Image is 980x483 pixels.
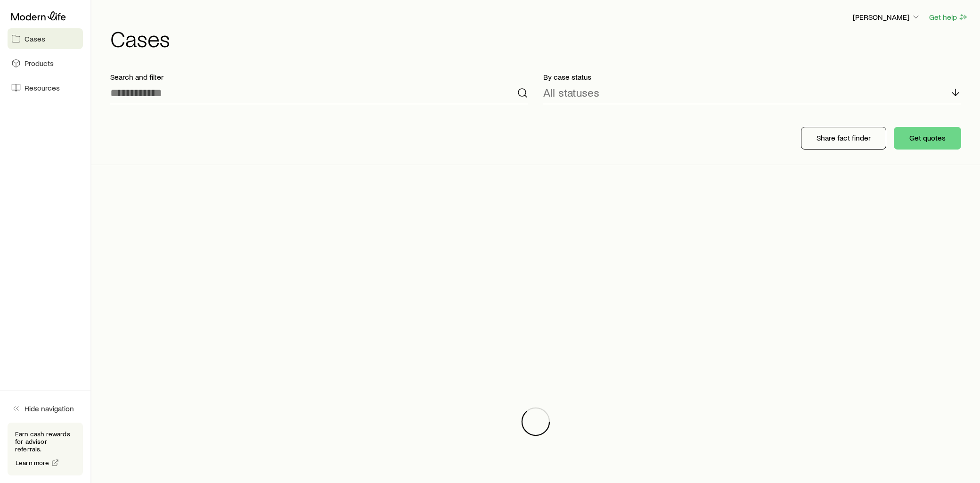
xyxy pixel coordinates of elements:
[15,430,75,453] p: Earn cash rewards for advisor referrals.
[894,127,961,150] button: Get quotes
[8,28,83,49] a: Cases
[110,27,969,50] h1: Cases
[24,34,45,43] span: Cases
[24,58,54,68] span: Products
[110,72,528,82] p: Search and filter
[853,12,921,22] p: [PERSON_NAME]
[24,404,74,413] span: Hide navigation
[929,12,969,23] button: Get help
[16,459,49,466] span: Learn more
[24,83,60,92] span: Resources
[543,86,599,99] p: All statuses
[543,72,961,82] p: By case status
[8,423,83,475] div: Earn cash rewards for advisor referrals.Learn more
[801,127,886,150] button: Share fact finder
[8,53,83,74] a: Products
[8,77,83,98] a: Resources
[817,133,871,142] p: Share fact finder
[852,12,921,23] button: [PERSON_NAME]
[8,398,83,419] button: Hide navigation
